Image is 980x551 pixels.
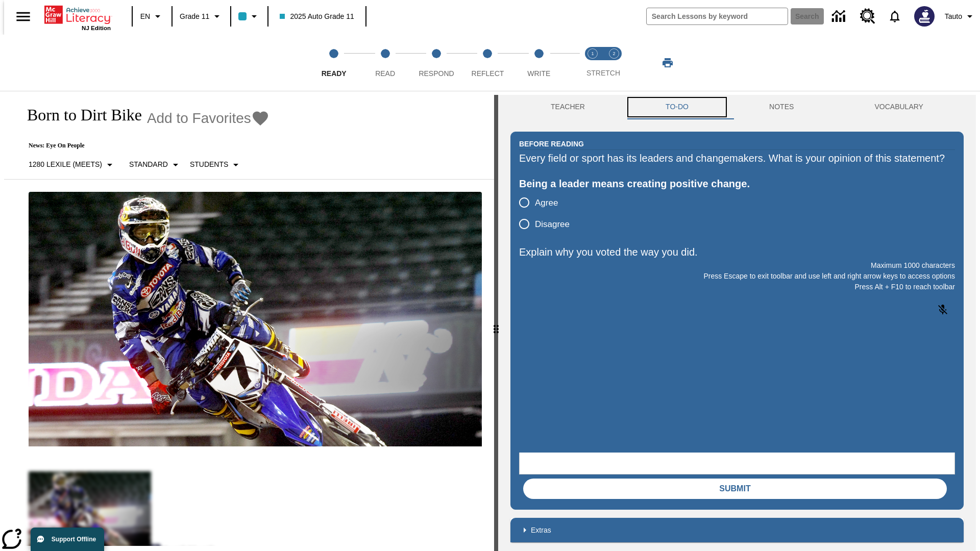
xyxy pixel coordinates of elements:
[834,95,964,119] button: VOCABULARY
[190,159,228,170] p: Students
[147,110,251,127] span: Add to Favorites
[280,11,354,22] span: 2025 Auto Grade 11
[31,528,104,551] button: Support Offline
[24,156,120,174] button: Select Lexile, 1280 Lexile (Meets)
[458,35,517,91] button: Reflect step 4 of 5
[234,7,264,26] button: Class color is light blue. Change class color
[591,51,594,56] text: 1
[16,106,142,124] h1: Born to Dirt Bike
[407,35,466,91] button: Respond step 3 of 5
[186,156,246,174] button: Select Student
[586,69,620,77] span: STRETCH
[531,525,551,536] p: Extras
[355,35,414,91] button: Read step 2 of 5
[535,218,570,231] span: Disagree
[854,3,881,30] a: Resource Center, Will open in new tab
[908,3,941,30] button: Select a new avatar
[519,176,955,192] div: Being a leader means creating positive change.
[826,3,854,31] a: Data Center
[8,2,38,32] button: Open side menu
[419,69,454,78] span: Respond
[147,109,269,127] button: Add to Favorites - Born to Dirt Bike
[140,11,150,22] span: EN
[4,8,149,17] body: Explain why you voted the way you did. Maximum 1000 characters Press Alt + F10 to reach toolbar P...
[322,69,347,78] span: Ready
[16,142,269,149] p: News: Eye On People
[29,192,482,447] img: Motocross racer James Stewart flies through the air on his dirt bike.
[523,479,947,499] button: Submit
[4,95,494,546] div: reading
[729,95,834,119] button: NOTES
[509,35,569,91] button: Write step 5 of 5
[510,95,625,119] button: Teacher
[498,95,976,551] div: activity
[82,25,111,31] span: NJ Edition
[612,51,615,56] text: 2
[519,244,955,260] p: Explain why you voted the way you did.
[647,8,788,24] input: search field
[375,69,395,78] span: Read
[494,95,498,551] div: Press Enter or Spacebar and then press right and left arrow keys to move the slider
[519,271,955,282] p: Press Escape to exit toolbar and use left and right arrow keys to access options
[519,192,578,235] div: poll
[304,35,363,91] button: Ready step 1 of 5
[136,7,168,26] button: Language: EN, Select a language
[930,297,955,322] button: Click to activate and allow voice recognition
[519,260,955,271] p: Maximum 1000 characters
[941,7,980,26] button: Profile/Settings
[519,150,955,166] div: Every field or sport has its leaders and changemakers. What is your opinion of this statement?
[129,159,168,170] p: Standard
[527,69,550,78] span: Write
[535,196,558,210] span: Agree
[510,518,964,542] div: Extras
[472,69,504,78] span: Reflect
[578,35,607,91] button: Stretch Read step 1 of 2
[519,282,955,292] p: Press Alt + F10 to reach toolbar
[914,6,935,27] img: Avatar
[176,7,227,26] button: Grade: Grade 11, Select a grade
[510,95,964,119] div: Instructional Panel Tabs
[625,95,729,119] button: TO-DO
[52,536,96,543] span: Support Offline
[44,4,111,31] div: Home
[125,156,186,174] button: Scaffolds, Standard
[29,159,102,170] p: 1280 Lexile (Meets)
[519,138,584,149] h2: Before Reading
[881,3,908,30] a: Notifications
[599,35,629,91] button: Stretch Respond step 2 of 2
[945,11,962,22] span: Tauto
[651,54,684,72] button: Print
[180,11,209,22] span: Grade 11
